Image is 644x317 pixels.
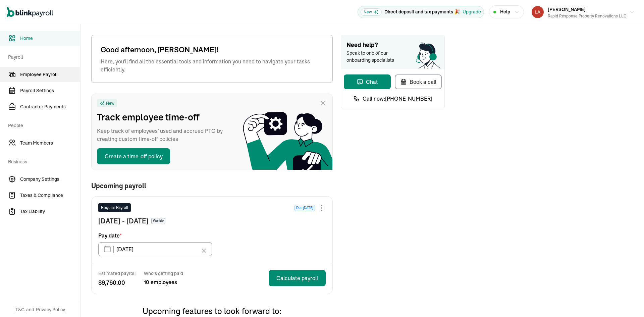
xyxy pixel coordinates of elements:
span: Payroll Settings [20,87,80,94]
span: Help [500,8,510,15]
span: Taxes & Compliance [20,192,80,199]
button: Chat [344,74,391,89]
span: Home [20,35,80,42]
button: Book a call [395,74,442,89]
div: Rapid Response Property Renovations LLC [548,13,627,19]
span: Call now: [PHONE_NUMBER] [363,95,432,103]
span: [DATE] - [DATE] [98,216,149,226]
span: Here, you'll find all the essential tools and information you need to navigate your tasks efficie... [101,57,323,73]
input: XX/XX/XX [98,242,212,256]
nav: Global [7,2,53,22]
span: Tax Liability [20,208,80,215]
span: 10 employees [144,278,183,286]
span: Business [8,152,76,170]
span: Privacy Policy [36,306,65,313]
span: [PERSON_NAME] [548,6,586,12]
p: Direct deposit and tax payments 🎉 [384,8,460,15]
span: T&C [15,306,24,313]
span: Team Members [20,140,80,147]
span: Company Settings [20,176,80,183]
span: Speak to one of our onboarding specialists [346,50,404,64]
span: Need help? [346,41,439,50]
span: People [8,115,76,134]
button: Upgrade [463,8,481,15]
span: New [106,101,114,106]
span: Upcoming features to look forward to: [143,306,281,316]
span: $ 9,760.00 [98,278,136,287]
span: Weekly [151,218,165,224]
span: Employee Payroll [20,71,80,78]
span: Keep track of employees’ used and accrued PTO by creating custom time-off policies [97,127,231,143]
span: Contractor Payments [20,103,80,110]
div: Chat [357,78,378,86]
span: Good afternoon, [PERSON_NAME]! [101,44,323,55]
span: Track employee time-off [97,110,231,124]
span: Pay date [98,231,122,240]
span: Who’s getting paid [144,270,183,277]
span: Due [DATE] [294,205,315,211]
button: Create a time-off policy [97,148,170,164]
span: Estimated payroll [98,270,136,277]
iframe: Chat Widget [610,285,644,317]
span: Regular Payroll [101,205,128,211]
div: Book a call [400,78,436,86]
button: Help [489,5,524,18]
button: Calculate payroll [269,270,326,286]
button: [PERSON_NAME]Rapid Response Property Renovations LLC [529,4,637,20]
span: Payroll [8,47,76,66]
span: New [361,8,382,16]
span: Upcoming payroll [91,182,146,190]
